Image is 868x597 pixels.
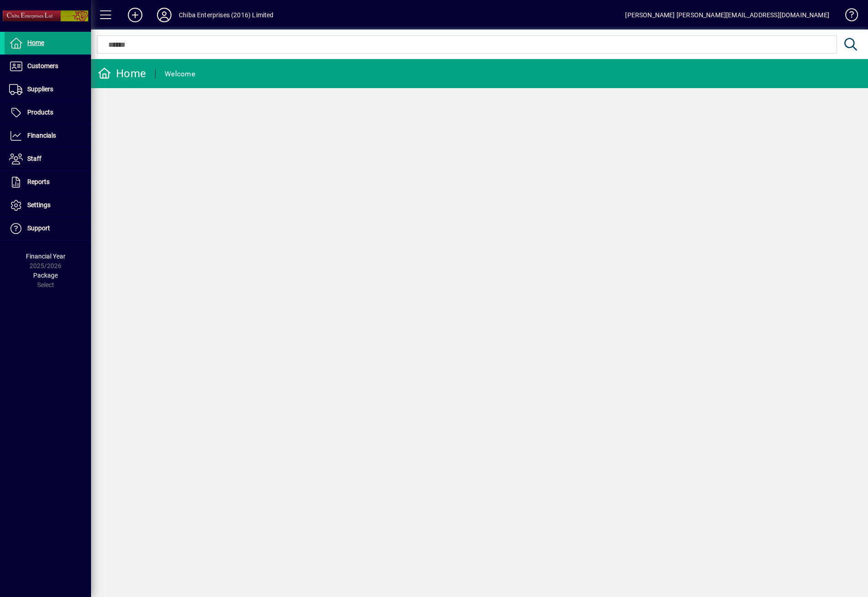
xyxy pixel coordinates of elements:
span: Reports [27,178,50,185]
a: Support [5,217,91,240]
span: Settings [27,201,50,209]
span: Home [27,39,44,46]
div: Welcome [165,67,195,81]
button: Add [121,7,150,23]
span: Financial Year [26,253,66,260]
a: Customers [5,55,91,78]
span: Staff [27,155,41,162]
span: Support [27,224,50,232]
a: Reports [5,171,91,194]
a: Settings [5,194,91,217]
a: Staff [5,148,91,170]
a: Suppliers [5,78,91,101]
span: Products [27,109,53,116]
div: [PERSON_NAME] [PERSON_NAME][EMAIL_ADDRESS][DOMAIN_NAME] [625,8,829,22]
div: Home [98,66,146,81]
a: Financials [5,124,91,147]
div: Chiba Enterprises (2016) Limited [179,8,274,22]
a: Products [5,101,91,124]
span: Package [33,272,58,279]
a: Knowledge Base [838,2,857,31]
span: Suppliers [27,85,53,93]
span: Financials [27,132,56,139]
button: Profile [150,7,179,23]
span: Customers [27,62,58,70]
